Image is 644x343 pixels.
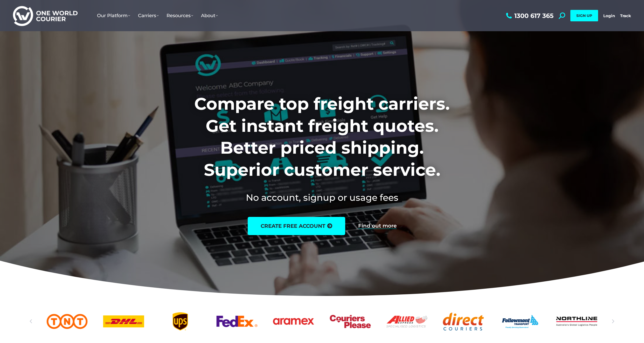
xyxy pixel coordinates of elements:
a: Track [620,13,631,18]
a: Northline logo [556,312,597,331]
a: DHl logo [103,312,144,331]
div: Slides [46,312,597,331]
div: 9 / 25 [443,312,484,331]
a: Our Platform [93,8,134,24]
div: 5 / 25 [216,312,257,331]
a: 1300 617 365 [505,12,553,19]
a: About [197,8,222,24]
h1: Compare top freight carriers. Get instant freight quotes. Better priced shipping. Superior custom... [160,93,484,181]
a: Allied Express logo [386,312,427,331]
div: 6 / 25 [273,312,314,331]
a: FedEx logo [216,312,257,331]
div: 2 / 25 [46,312,87,331]
span: About [201,13,218,18]
a: SIGN UP [570,10,598,21]
a: Resources [163,8,197,24]
a: Carriers [134,8,163,24]
div: 10 / 25 [500,312,541,331]
a: TNT logo Australian freight company [46,312,87,331]
img: One World Courier [13,5,78,26]
div: 7 / 25 [330,312,371,331]
a: create free account [248,217,345,235]
span: Resources [167,13,193,18]
a: Followmont transoirt web logo [500,312,541,331]
span: Carriers [138,13,159,18]
span: Our Platform [97,13,130,18]
div: 11 / 25 [556,312,597,331]
a: Find out more [358,223,397,229]
a: UPS logo [160,312,201,331]
h2: No account, signup or usage fees [160,191,484,204]
div: 8 / 25 [386,312,427,331]
a: Login [603,13,615,18]
div: 3 / 25 [103,312,144,331]
a: Couriers Please logo [330,312,371,331]
a: Aramex_logo [273,312,314,331]
span: SIGN UP [576,13,592,18]
div: 4 / 25 [160,312,201,331]
a: Direct Couriers logo [443,312,484,331]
